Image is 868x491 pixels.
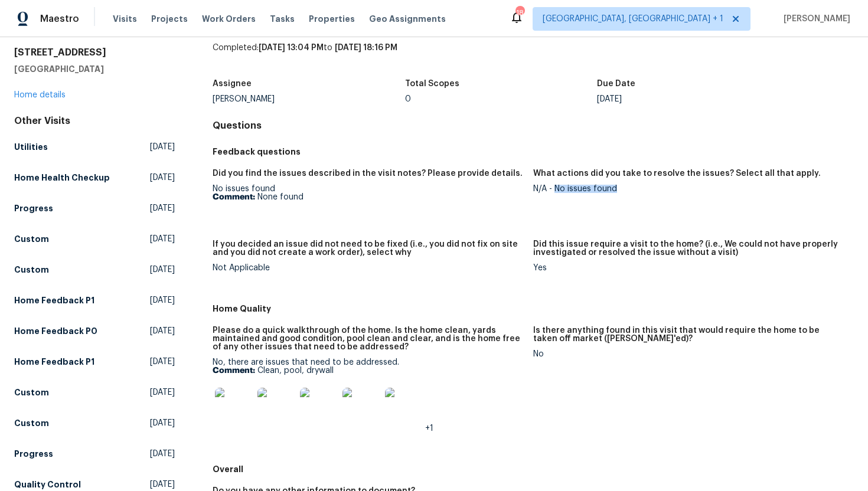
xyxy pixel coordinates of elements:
[40,13,79,25] span: Maestro
[14,136,175,158] a: Utilities[DATE]
[14,202,53,214] h5: Progress
[14,264,49,276] h5: Custom
[14,382,175,403] a: Custom[DATE]
[14,91,66,99] a: Home details
[405,95,598,103] div: 0
[14,115,175,127] div: Other Visits
[533,169,821,178] h5: What actions did you take to resolve the issues? Select all that apply.
[213,358,524,433] div: No, there are issues that need to be addressed.
[779,13,850,25] span: [PERSON_NAME]
[14,47,175,58] h2: [STREET_ADDRESS]
[213,193,255,201] b: Comment:
[14,413,175,434] a: Custom[DATE]
[202,13,256,25] span: Work Orders
[213,42,854,73] div: Completed: to
[213,264,524,272] div: Not Applicable
[14,320,175,342] a: Home Feedback P0[DATE]
[425,424,433,433] span: +1
[213,303,854,315] h5: Home Quality
[14,351,175,372] a: Home Feedback P1[DATE]
[14,448,53,460] h5: Progress
[14,172,110,184] h5: Home Health Checkup
[150,172,175,184] span: [DATE]
[14,198,175,219] a: Progress[DATE]
[213,185,524,201] div: No issues found
[597,95,789,103] div: [DATE]
[270,15,295,23] span: Tasks
[14,290,175,311] a: Home Feedback P1[DATE]
[113,13,137,25] span: Visits
[259,44,324,52] span: [DATE] 13:04 PM
[369,13,446,25] span: Geo Assignments
[150,141,175,153] span: [DATE]
[213,366,255,375] b: Comment:
[533,264,844,272] div: Yes
[150,294,175,306] span: [DATE]
[14,387,49,398] h5: Custom
[515,7,524,19] div: 18
[150,202,175,214] span: [DATE]
[543,13,723,25] span: [GEOGRAPHIC_DATA], [GEOGRAPHIC_DATA] + 1
[213,146,854,158] h5: Feedback questions
[14,233,49,245] h5: Custom
[213,95,405,103] div: [PERSON_NAME]
[533,240,844,257] h5: Did this issue require a visit to the home? (i.e., We could not have properly investigated or res...
[309,13,355,25] span: Properties
[213,80,252,88] h5: Assignee
[14,443,175,464] a: Progress[DATE]
[213,169,523,178] h5: Did you find the issues described in the visit notes? Please provide details.
[533,185,844,193] div: N/A - No issues found
[14,479,81,490] h5: Quality Control
[213,120,854,132] h4: Questions
[150,233,175,245] span: [DATE]
[213,193,524,201] p: None found
[150,325,175,337] span: [DATE]
[150,448,175,460] span: [DATE]
[533,326,844,343] h5: Is there anything found in this visit that would require the home to be taken off market ([PERSON...
[14,294,94,306] h5: Home Feedback P1
[14,228,175,250] a: Custom[DATE]
[14,167,175,188] a: Home Health Checkup[DATE]
[150,479,175,490] span: [DATE]
[213,463,854,475] h5: Overall
[150,356,175,368] span: [DATE]
[213,366,524,375] p: Clean, pool, drywall
[14,417,49,429] h5: Custom
[150,417,175,429] span: [DATE]
[150,264,175,276] span: [DATE]
[14,259,175,280] a: Custom[DATE]
[14,356,94,368] h5: Home Feedback P1
[213,240,524,257] h5: If you decided an issue did not need to be fixed (i.e., you did not fix on site and you did not c...
[14,141,48,153] h5: Utilities
[533,350,844,358] div: No
[405,80,459,88] h5: Total Scopes
[150,387,175,398] span: [DATE]
[213,326,524,351] h5: Please do a quick walkthrough of the home. Is the home clean, yards maintained and good condition...
[335,44,397,52] span: [DATE] 18:16 PM
[14,63,175,75] h5: [GEOGRAPHIC_DATA]
[597,80,635,88] h5: Due Date
[14,325,97,337] h5: Home Feedback P0
[151,13,188,25] span: Projects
